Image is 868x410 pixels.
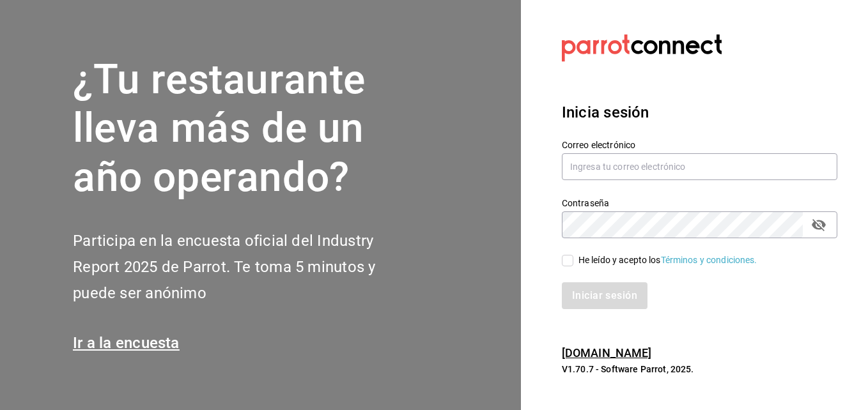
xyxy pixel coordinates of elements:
a: Ir a la encuesta [73,334,180,352]
h3: Inicia sesión [562,101,837,124]
h1: ¿Tu restaurante lleva más de un año operando? [73,56,418,202]
p: V1.70.7 - Software Parrot, 2025. [562,363,837,376]
label: Correo electrónico [562,140,837,149]
input: Ingresa tu correo electrónico [562,153,837,180]
a: Términos y condiciones. [661,255,757,265]
button: Campo de contraseña [808,214,830,236]
a: [DOMAIN_NAME] [562,346,652,360]
div: He leído y acepto los [578,254,757,267]
label: Contraseña [562,198,837,207]
h2: Participa en la encuesta oficial del Industry Report 2025 de Parrot. Te toma 5 minutos y puede se... [73,228,418,306]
